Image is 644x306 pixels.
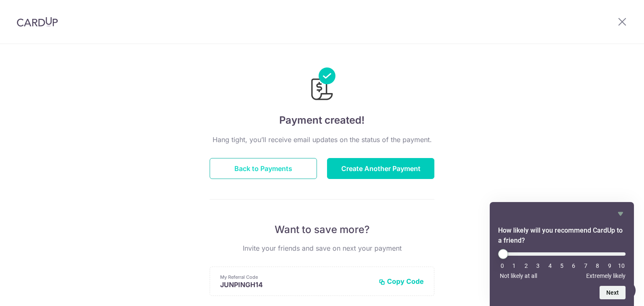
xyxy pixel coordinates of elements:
p: Hang tight, you’ll receive email updates on the status of the payment. [210,135,434,145]
li: 9 [605,262,614,269]
img: Payments [309,67,335,103]
p: My Referral Code [220,274,372,280]
li: 5 [558,262,566,269]
li: 4 [546,262,554,269]
p: JUNPINGH14 [220,280,372,289]
p: Invite your friends and save on next your payment [210,243,434,253]
li: 10 [617,262,626,269]
li: 3 [534,262,542,269]
button: Next question [600,286,626,299]
span: Extremely likely [586,272,626,279]
button: Copy Code [379,277,424,285]
div: How likely will you recommend CardUp to a friend? Select an option from 0 to 10, with 0 being Not... [498,209,626,299]
span: ヘルプ [21,5,41,13]
li: 2 [522,262,530,269]
div: How likely will you recommend CardUp to a friend? Select an option from 0 to 10, with 0 being Not... [498,249,626,279]
p: Want to save more? [210,223,434,236]
li: 0 [498,262,506,269]
h2: How likely will you recommend CardUp to a friend? Select an option from 0 to 10, with 0 being Not... [498,226,626,246]
button: Hide survey [615,209,626,219]
li: 7 [582,262,590,269]
h4: Payment created! [210,113,434,128]
li: 1 [510,262,518,269]
li: 8 [593,262,602,269]
button: Back to Payments [210,158,317,179]
button: Create Another Payment [327,158,434,179]
span: Not likely at all [500,272,537,279]
img: CardUp [17,17,58,27]
li: 6 [569,262,578,269]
